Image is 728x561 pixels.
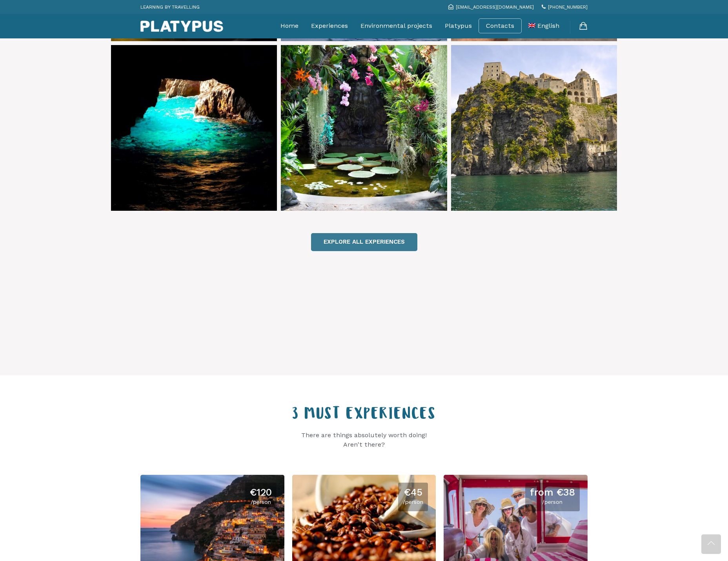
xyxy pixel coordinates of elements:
[537,22,559,29] span: English
[257,431,471,449] p: There are things absolutely worth doing! Aren't there?
[548,4,588,10] span: [PHONE_NUMBER]
[528,16,559,36] a: English
[445,16,472,36] a: Platypus
[448,4,534,10] a: [EMAIL_ADDRESS][DOMAIN_NAME]
[456,4,534,10] span: [EMAIL_ADDRESS][DOMAIN_NAME]
[542,4,588,10] a: [PHONE_NUMBER]
[292,407,436,424] span: 3 MUST EXPERIENCES
[311,233,417,251] a: EXPLORE ALL EXPERIENCES
[280,16,298,36] a: Home
[140,20,223,32] img: Platypus
[140,2,200,12] p: LEARNING BY TRAVELLING
[486,22,514,30] a: Contacts
[311,16,348,36] a: Experiences
[360,16,432,36] a: Environmental projects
